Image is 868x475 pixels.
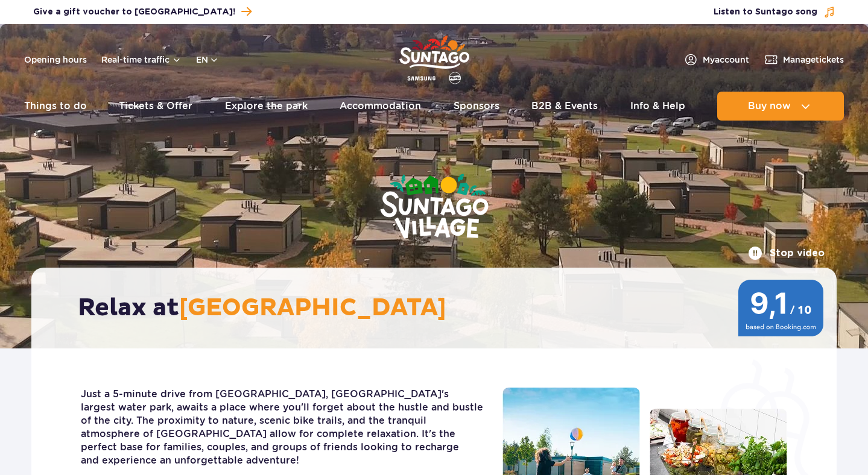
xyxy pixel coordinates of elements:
[783,54,844,66] span: Manage tickets
[714,6,835,18] button: Listen to Suntago song
[737,280,825,336] img: 9,1/10 wg ocen z Booking.com
[748,101,791,112] span: Buy now
[225,92,308,121] a: Explore the park
[683,52,749,67] a: Myaccount
[81,388,484,467] p: Just a 5-minute drive from [GEOGRAPHIC_DATA], [GEOGRAPHIC_DATA]'s largest water park, awaits a pl...
[717,92,844,121] button: Buy now
[332,127,537,288] img: Suntago Village
[764,52,844,67] a: Managetickets
[630,92,685,121] a: Info & Help
[399,30,469,86] a: Park of Poland
[196,54,219,66] button: en
[119,92,192,121] a: Tickets & Offer
[24,92,87,121] a: Things to do
[78,293,802,323] h2: Relax at
[531,92,598,121] a: B2B & Events
[714,6,817,18] span: Listen to Suntago song
[703,54,749,66] span: My account
[33,4,252,20] a: Give a gift voucher to [GEOGRAPHIC_DATA]!
[179,293,446,323] span: [GEOGRAPHIC_DATA]
[24,54,87,66] a: Opening hours
[340,92,421,121] a: Accommodation
[101,55,182,64] button: Real-time traffic
[33,6,235,18] span: Give a gift voucher to [GEOGRAPHIC_DATA]!
[748,246,825,260] button: Stop video
[454,92,499,121] a: Sponsors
